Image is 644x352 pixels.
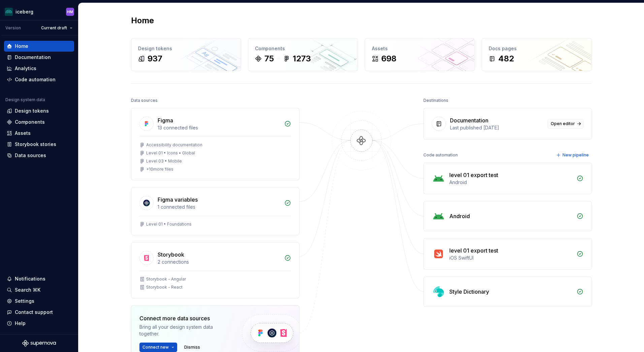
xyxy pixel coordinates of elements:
div: 75 [264,53,274,64]
span: Open editor [551,121,575,126]
button: icebergHM [1,4,77,19]
a: Home [4,41,74,52]
div: Design tokens [138,45,234,52]
a: Settings [4,296,74,306]
div: Version [5,25,21,31]
div: Contact support [15,309,53,316]
a: Storybook2 connectionsStorybook - AngularStorybook - React [131,242,299,298]
div: + 10 more files [146,167,173,172]
div: Notifications [15,275,45,282]
div: Code automation [423,150,458,160]
button: Dismiss [181,343,203,352]
div: Figma variables [158,196,198,204]
button: Help [4,318,74,329]
div: Style Dictionary [449,288,489,296]
span: Dismiss [184,345,200,350]
div: Documentation [15,54,51,61]
div: level 01 export test [449,171,498,179]
div: Level 03 • Mobile [146,158,182,164]
div: Android [449,212,470,220]
div: Documentation [450,116,488,124]
div: Destinations [423,96,448,105]
div: Home [15,43,28,50]
div: Assets [15,130,31,137]
div: 2 connections [158,259,280,265]
a: Code automation [4,74,74,85]
div: Storybook stories [15,141,56,148]
div: iceberg [15,8,33,15]
div: 698 [381,53,396,64]
a: Data sources [4,150,74,161]
div: Figma [158,116,173,124]
div: Accessibility documentation [146,142,202,148]
a: Storybook stories [4,139,74,150]
div: 482 [498,53,514,64]
div: 13 connected files [158,124,280,131]
a: Analytics [4,63,74,74]
button: New pipeline [554,150,592,160]
div: Design system data [5,97,45,102]
button: Search ⌘K [4,285,74,295]
a: Components [4,117,74,127]
div: Data sources [15,152,46,159]
div: Docs pages [489,45,585,52]
div: Level 01 • Foundations [146,222,192,227]
div: 1 connected files [158,204,280,210]
button: Connect new [139,343,177,352]
div: iOS SwiftUI [449,255,573,261]
div: Data sources [131,96,158,105]
span: Current draft [41,25,67,31]
a: Design tokens937 [131,38,241,71]
div: Level 01 • Icons • Global [146,150,195,156]
div: Storybook - React [146,285,183,290]
a: Documentation [4,52,74,63]
div: Search ⌘K [15,287,40,293]
div: Settings [15,298,34,304]
div: Storybook [158,251,184,259]
a: Assets [4,128,74,139]
div: Last published [DATE] [450,124,544,131]
div: Connect more data sources [139,314,230,322]
a: Open editor [548,119,583,128]
div: Bring all your design system data together. [139,324,230,337]
h2: Home [131,15,154,26]
a: Components751273 [248,38,358,71]
div: Android [449,179,573,186]
button: Contact support [4,307,74,318]
a: Docs pages482 [482,38,592,71]
div: Code automation [15,76,56,83]
div: Components [15,119,45,125]
img: 418c6d47-6da6-4103-8b13-b5999f8989a1.png [5,8,13,16]
div: Help [15,320,26,327]
div: Design tokens [15,108,49,114]
svg: Supernova Logo [22,340,56,347]
div: Components [255,45,351,52]
a: Assets698 [365,38,475,71]
span: Connect new [142,345,169,350]
div: HM [67,9,73,14]
div: level 01 export test [449,246,498,255]
div: Storybook - Angular [146,276,186,282]
a: Figma variables1 connected filesLevel 01 • Foundations [131,187,299,235]
button: Current draft [38,23,75,33]
span: New pipeline [562,152,589,158]
div: 1273 [293,53,311,64]
div: Assets [372,45,468,52]
div: 937 [148,53,162,64]
button: Notifications [4,273,74,284]
a: Design tokens [4,106,74,116]
div: Analytics [15,65,36,72]
a: Figma13 connected filesAccessibility documentationLevel 01 • Icons • GlobalLevel 03 • Mobile+10mo... [131,108,299,180]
